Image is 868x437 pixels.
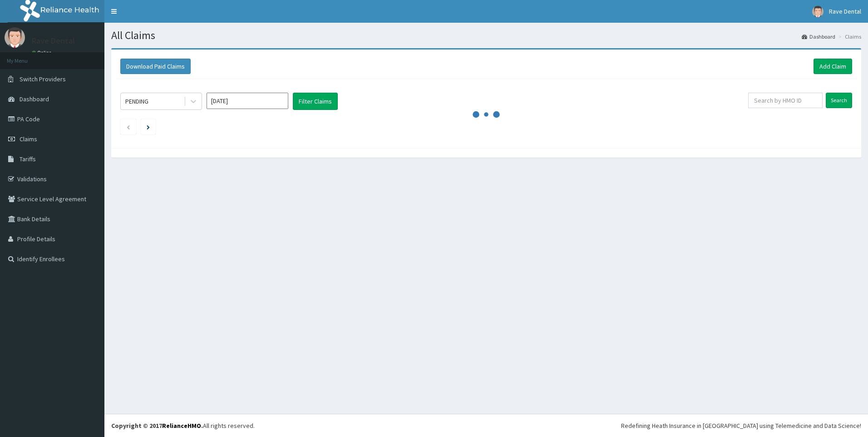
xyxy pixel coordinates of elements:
p: Rave Dental [32,37,75,45]
a: Online [32,50,54,56]
a: Next page [147,123,150,131]
input: Select Month and Year [207,93,288,109]
svg: audio-loading [473,101,500,128]
img: User Image [812,6,824,17]
div: PENDING [125,97,148,106]
button: Download Paid Claims [120,59,191,74]
span: Switch Providers [20,75,66,83]
span: Claims [20,135,37,143]
input: Search [826,93,852,108]
a: Dashboard [802,33,835,40]
a: Previous page [126,123,130,131]
h1: All Claims [111,30,861,41]
img: User Image [5,27,25,48]
span: Dashboard [20,95,49,103]
li: Claims [836,33,861,40]
span: Rave Dental [829,7,861,15]
a: RelianceHMO [162,422,201,430]
strong: Copyright © 2017 . [111,422,203,430]
div: Redefining Heath Insurance in [GEOGRAPHIC_DATA] using Telemedicine and Data Science! [621,421,861,430]
a: Add Claim [814,59,852,74]
footer: All rights reserved. [104,414,868,437]
input: Search by HMO ID [748,93,823,108]
span: Tariffs [20,155,36,163]
button: Filter Claims [293,93,338,110]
